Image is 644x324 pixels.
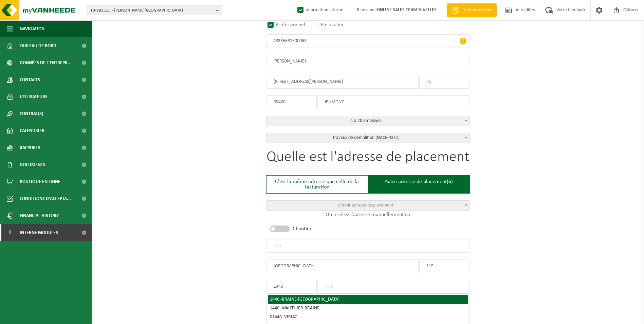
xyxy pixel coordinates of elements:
span: 10-992515 - [PERSON_NAME][GEOGRAPHIC_DATA] [90,5,213,16]
span: Documents [20,156,45,173]
span: I [7,224,13,241]
span: Calendrier [20,122,44,139]
label: Information interne [296,5,343,15]
button: 10-992515 - [PERSON_NAME][GEOGRAPHIC_DATA] [87,5,222,15]
input: Nom [266,239,470,253]
div: 1440 - [270,297,466,302]
h1: Quelle est l'adresse de placement [266,150,470,168]
span: Utilisateurs [20,88,48,105]
span: Travaux de démolition (NACE-4311) [266,133,470,143]
input: code postal [266,95,317,109]
span: WAUTHIER-BRAINE [282,306,319,311]
span: Demande devis [461,7,493,14]
input: code postal [266,280,317,293]
span: Choisir adresse de placement [338,203,393,208]
span: Navigation [20,20,44,37]
label: Chantier [293,226,312,232]
span: Tableau de bord [20,37,56,54]
span: C [460,38,466,44]
span: Rapports [20,139,40,156]
div: 1440 - [270,306,466,311]
span: Contrat(s) [20,105,43,122]
span: Contacts [20,71,40,88]
strong: ONLINE SALES TEAM NIVELLES [377,7,437,13]
input: Numéro d'entreprise [266,34,470,48]
span: Travaux de démolition (NACE-4311) [266,133,470,143]
input: Numéro [419,259,470,273]
input: Rue [266,259,419,273]
span: Boutique en ligne [20,173,60,190]
input: Ville [317,95,470,109]
label: Particulier [311,20,346,30]
div: 01440 - [270,315,466,320]
span: (6) [447,179,453,184]
span: Données de l'entrepr... [20,54,72,71]
input: Rue [266,75,419,89]
div: C'est la même adresse que celle de la facturation [266,175,368,194]
span: Interne modules [20,224,58,241]
span: BRAINE-[GEOGRAPHIC_DATA] [282,297,339,302]
label: Professionnel [266,20,307,30]
input: Numéro [419,75,470,89]
span: 1 à 20 employés [266,116,470,126]
input: Nom [266,55,470,68]
span: Conditions d'accepta... [20,190,71,207]
input: Ville [317,280,470,293]
div: Autre adresse de placement [368,175,470,194]
p: Ou insérez l'adresse manuellement ici [266,211,470,219]
span: 1 à 20 employés [266,116,470,126]
span: VIRIAT [284,314,297,320]
span: Financial History [20,207,59,224]
a: Demande devis [447,3,497,17]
